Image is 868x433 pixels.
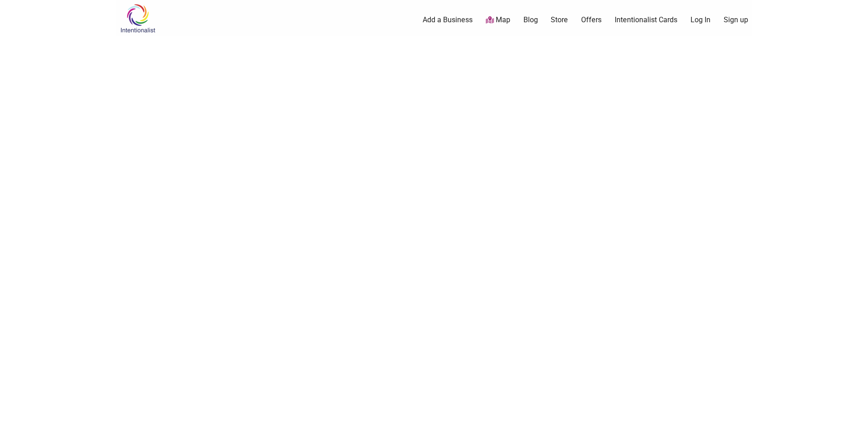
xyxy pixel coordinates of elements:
[116,4,159,33] img: Intentionalist
[615,15,677,25] a: Intentionalist Cards
[523,15,538,25] a: Blog
[486,15,510,25] a: Map
[551,15,568,25] a: Store
[581,15,602,25] a: Offers
[690,15,710,25] a: Log In
[724,15,748,25] a: Sign up
[423,15,473,25] a: Add a Business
